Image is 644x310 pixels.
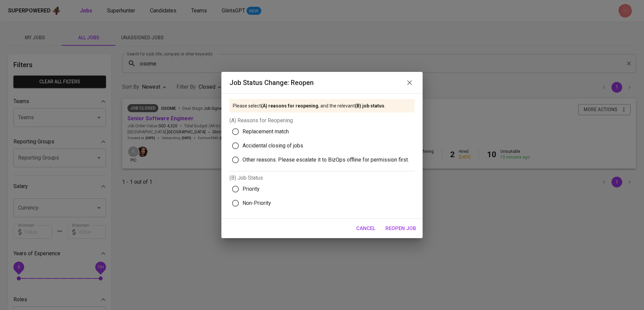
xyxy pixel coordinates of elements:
[233,102,385,109] p: Please select , and the relevant .
[229,117,415,125] p: (A) Reasons for Reopening
[243,128,289,136] span: Replacement match
[243,156,409,164] span: Other reasons. Please escalate it to BizOps offline for permission first.
[243,142,303,150] span: Accidental closing of jobs
[382,221,420,235] button: Reopen Job
[385,224,416,233] span: Reopen Job
[355,103,384,108] b: (B) job status
[261,103,318,108] b: (A) reasons for reopening
[243,185,260,193] span: Priority
[229,77,314,88] h6: Job status change: Reopen
[243,199,271,207] span: Non-Priority
[356,224,375,233] span: Cancel
[229,174,415,182] p: (B) Job Status
[353,221,379,235] button: Cancel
